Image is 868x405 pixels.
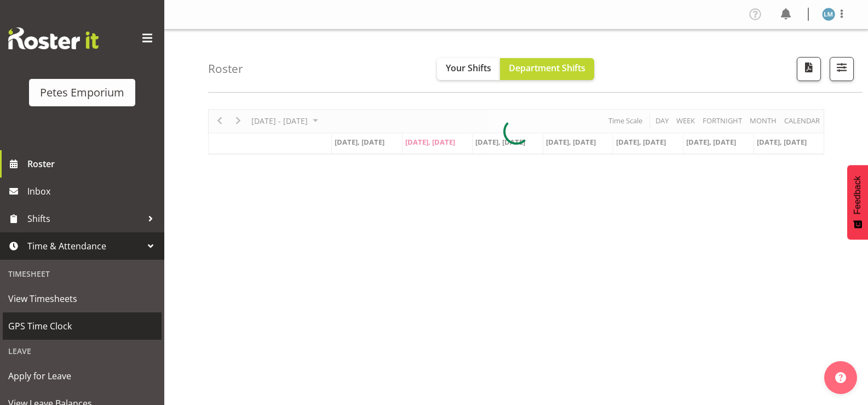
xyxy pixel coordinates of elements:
button: Your Shifts [437,58,500,80]
button: Feedback - Show survey [847,165,868,239]
div: Leave [3,340,162,362]
span: View Timesheets [8,290,156,307]
button: Department Shifts [500,58,594,80]
div: Petes Emporium [40,84,124,101]
h4: Roster [208,62,243,75]
span: Your Shifts [446,62,491,74]
span: Apply for Leave [8,368,156,384]
a: Apply for Leave [3,362,162,390]
span: Time & Attendance [27,238,142,254]
span: Department Shifts [509,62,585,74]
a: View Timesheets [3,285,162,312]
div: Timesheet [3,263,162,285]
img: lianne-morete5410.jpg [822,8,835,21]
span: Shifts [27,210,142,227]
img: Rosterit website logo [8,27,99,49]
a: GPS Time Clock [3,312,162,340]
span: Feedback [853,176,863,214]
span: Inbox [27,183,159,199]
button: Filter Shifts [830,57,854,81]
span: GPS Time Clock [8,318,156,334]
img: help-xxl-2.png [835,372,846,383]
button: Download a PDF of the roster according to the set date range. [797,57,821,81]
span: Roster [27,156,159,172]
